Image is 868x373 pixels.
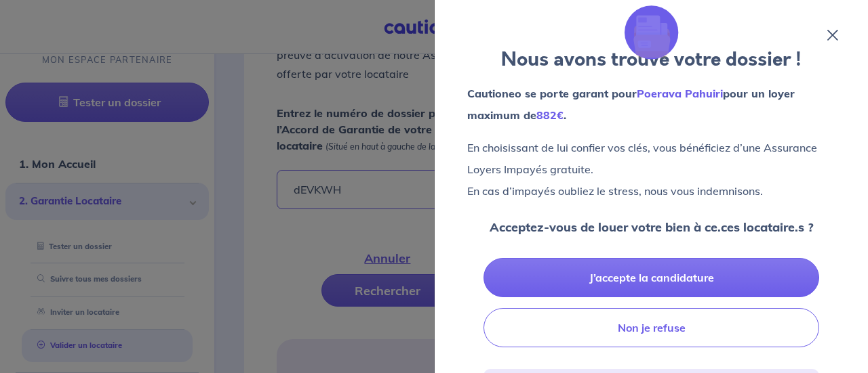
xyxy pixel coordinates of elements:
[536,108,564,122] em: 882€
[484,258,819,297] button: J’accepte la candidature
[625,5,679,60] img: illu_folder.svg
[467,137,835,202] p: En choisissant de lui confier vos clés, vous bénéficiez d’une Assurance Loyers Impayés gratuite. ...
[637,87,723,100] em: Poerava Pahuiri
[467,87,795,122] strong: Cautioneo se porte garant pour pour un loyer maximum de .
[490,219,814,235] strong: Acceptez-vous de louer votre bien à ce.ces locataire.s ?
[501,46,802,73] strong: Nous avons trouvé votre dossier !
[484,308,819,347] button: Non je refuse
